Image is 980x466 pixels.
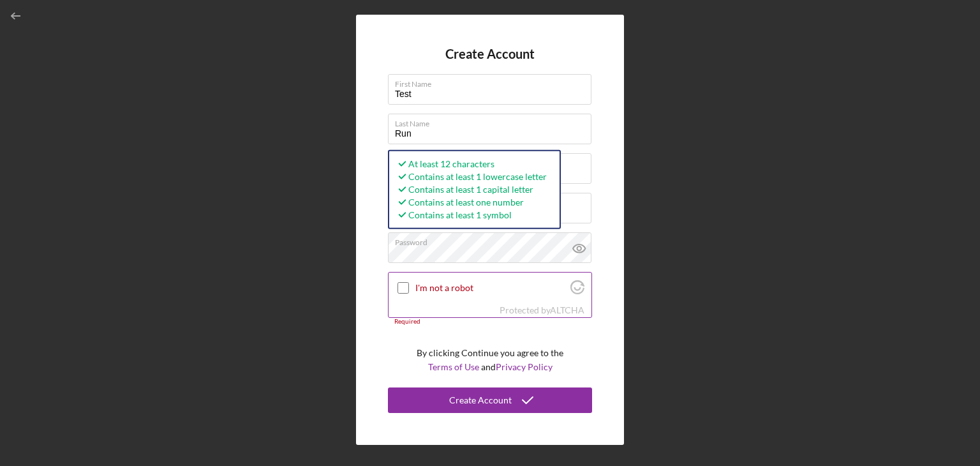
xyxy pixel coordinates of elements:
a: Visit Altcha.org [550,304,584,315]
h4: Create Account [445,47,535,61]
label: I'm not a robot [415,283,567,293]
div: Create Account [449,387,512,413]
div: Contains at least 1 lowercase letter [396,170,547,183]
a: Visit Altcha.org [570,285,584,296]
a: Privacy Policy [496,361,553,372]
label: First Name [395,75,591,89]
div: Protected by [500,305,584,315]
div: Contains at least one number [396,196,547,209]
div: At least 12 characters [396,158,547,170]
div: Required [388,318,592,326]
div: Contains at least 1 symbol [396,209,547,222]
a: Terms of Use [428,361,479,372]
div: Contains at least 1 capital letter [396,183,547,196]
p: By clicking Continue you agree to the and [417,346,563,375]
button: Create Account [388,387,592,413]
label: Password [395,233,591,247]
label: Last Name [395,114,591,128]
